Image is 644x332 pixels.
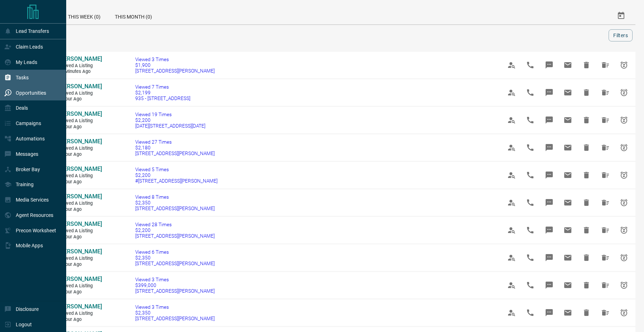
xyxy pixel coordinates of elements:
[135,316,215,321] span: [STREET_ADDRESS][PERSON_NAME]
[108,7,159,24] div: This Month (0)
[578,249,595,266] span: Hide
[522,56,539,74] span: Call
[135,145,215,150] span: $2,180
[597,249,614,266] span: Hide All from Subin Jang
[559,112,576,129] span: Email
[135,56,215,74] a: Viewed 3 Times$1,900[STREET_ADDRESS][PERSON_NAME]
[541,249,558,266] span: Message
[522,139,539,156] span: Call
[59,118,102,124] span: Viewed a Listing
[135,68,215,74] span: [STREET_ADDRESS][PERSON_NAME]
[613,7,630,24] button: Select Date Range
[541,56,558,74] span: Message
[59,207,102,213] span: 1 hour ago
[578,304,595,321] span: Hide
[615,56,633,74] span: Snooze
[578,139,595,156] span: Hide
[135,249,215,266] a: Viewed 6 Times$2,350[STREET_ADDRESS][PERSON_NAME]
[522,249,539,266] span: Call
[559,84,576,101] span: Email
[59,110,102,118] a: [PERSON_NAME]
[541,304,558,321] span: Message
[597,222,614,239] span: Hide All from Subin Jang
[135,255,215,261] span: $2,350
[59,69,102,75] span: 57 minutes ago
[559,249,576,266] span: Email
[135,194,215,211] a: Viewed 8 Times$2,350[STREET_ADDRESS][PERSON_NAME]
[59,193,102,200] a: [PERSON_NAME]
[541,222,558,239] span: Message
[559,277,576,294] span: Email
[135,139,215,156] a: Viewed 27 Times$2,180[STREET_ADDRESS][PERSON_NAME]
[609,29,633,41] button: Filters
[135,112,205,129] a: Viewed 19 Times$2,200[DATE][STREET_ADDRESS][DATE]
[135,178,218,184] span: #[STREET_ADDRESS][PERSON_NAME]
[522,304,539,321] span: Call
[559,167,576,184] span: Email
[503,56,520,74] span: View Profile
[615,304,633,321] span: Snooze
[59,303,102,311] a: [PERSON_NAME]
[541,84,558,101] span: Message
[135,112,205,117] span: Viewed 19 Times
[59,248,102,256] a: [PERSON_NAME]
[615,139,633,156] span: Snooze
[59,220,102,228] a: [PERSON_NAME]
[135,172,218,178] span: $2,200
[578,112,595,129] span: Hide
[503,249,520,266] span: View Profile
[503,167,520,184] span: View Profile
[578,84,595,101] span: Hide
[522,112,539,129] span: Call
[522,222,539,239] span: Call
[59,311,102,317] span: Viewed a Listing
[59,256,102,262] span: Viewed a Listing
[615,84,633,101] span: Snooze
[559,56,576,74] span: Email
[135,288,215,294] span: [STREET_ADDRESS][PERSON_NAME]
[135,95,190,101] span: 935 - [STREET_ADDRESS]
[135,200,215,205] span: $2,350
[59,276,102,282] span: [PERSON_NAME]
[59,173,102,179] span: Viewed a Listing
[615,249,633,266] span: Snooze
[135,84,190,101] a: Viewed 7 Times$2,199935 - [STREET_ADDRESS]
[135,123,205,129] span: [DATE][STREET_ADDRESS][DATE]
[615,167,633,184] span: Snooze
[59,90,102,96] span: Viewed a Listing
[503,112,520,129] span: View Profile
[135,167,218,172] span: Viewed 5 Times
[135,222,215,227] span: Viewed 28 Times
[503,304,520,321] span: View Profile
[615,277,633,294] span: Snooze
[59,303,102,310] span: [PERSON_NAME]
[597,277,614,294] span: Hide All from Subin Jang
[59,55,102,63] a: [PERSON_NAME]
[597,167,614,184] span: Hide All from Subin Jang
[135,205,215,211] span: [STREET_ADDRESS][PERSON_NAME]
[597,139,614,156] span: Hide All from Subin Jang
[135,150,215,156] span: [STREET_ADDRESS][PERSON_NAME]
[59,110,102,117] span: [PERSON_NAME]
[578,222,595,239] span: Hide
[135,227,215,233] span: $2,200
[59,200,102,207] span: Viewed a Listing
[135,139,215,145] span: Viewed 27 Times
[559,222,576,239] span: Email
[578,56,595,74] span: Hide
[135,249,215,255] span: Viewed 6 Times
[59,179,102,185] span: 1 hour ago
[578,167,595,184] span: Hide
[59,83,102,90] span: [PERSON_NAME]
[503,222,520,239] span: View Profile
[578,194,595,211] span: Hide
[615,194,633,211] span: Snooze
[59,96,102,102] span: 1 hour ago
[59,317,102,323] span: 1 hour ago
[135,310,215,316] span: $2,350
[541,112,558,129] span: Message
[59,234,102,240] span: 1 hour ago
[503,194,520,211] span: View Profile
[135,167,218,184] a: Viewed 5 Times$2,200#[STREET_ADDRESS][PERSON_NAME]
